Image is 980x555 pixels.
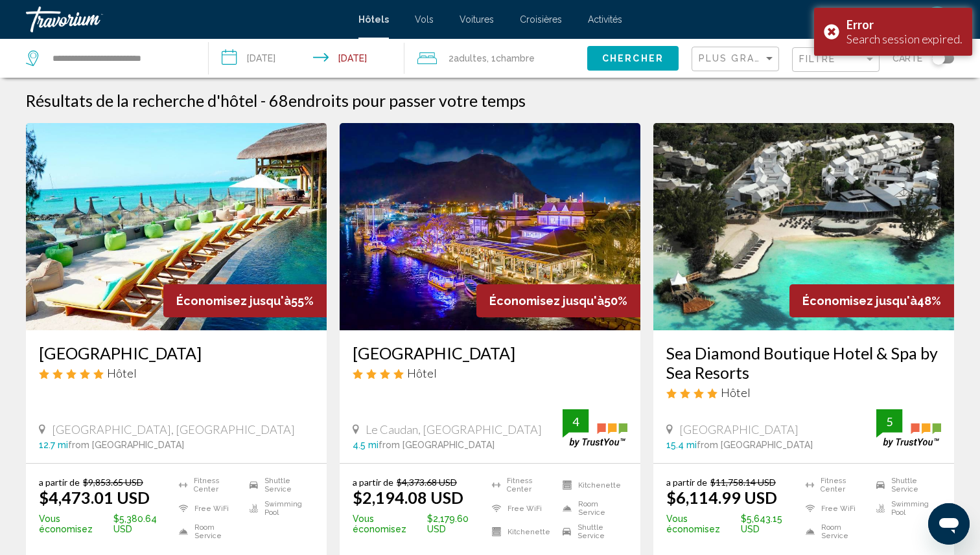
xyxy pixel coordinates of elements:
[460,14,494,25] a: Voitures
[407,366,437,380] span: Hôtel
[449,49,487,67] span: 2
[172,523,243,540] li: Room Service
[666,477,707,488] span: a partir de
[789,284,954,317] div: 48%
[922,52,954,64] button: Toggle map
[288,91,526,110] span: endroits pour passer votre temps
[243,500,314,517] li: Swimming Pool
[520,14,562,25] a: Croisières
[39,343,314,363] a: [GEOGRAPHIC_DATA]
[666,514,738,534] span: Vous économisez
[487,49,535,67] span: , 1
[107,366,137,380] span: Hôtel
[358,14,389,25] a: Hôtels
[269,91,526,110] h2: 68
[340,123,640,330] img: Hotel image
[846,32,962,46] div: Search session expired.
[243,477,314,493] li: Shuttle Service
[366,422,542,436] span: Le Caudan, [GEOGRAPHIC_DATA]
[563,409,627,447] img: trustyou-badge.svg
[39,488,150,507] ins: $4,473.01 USD
[26,6,345,32] a: Travorium
[353,514,485,534] p: $2,179.60 USD
[415,14,434,25] a: Vols
[666,385,941,400] div: 4 star Hotel
[802,294,917,308] span: Économisez jusqu'à
[485,477,557,493] li: Fitness Center
[172,477,243,493] li: Fitness Center
[563,414,589,429] div: 4
[799,523,870,540] li: Room Service
[679,422,799,436] span: [GEOGRAPHIC_DATA]
[39,514,172,534] p: $5,380.64 USD
[404,39,587,78] button: Travelers: 2 adults, 0 children
[876,414,902,429] div: 5
[870,500,941,517] li: Swimming Pool
[489,294,604,308] span: Économisez jusqu'à
[666,514,799,534] p: $5,643.15 USD
[666,440,697,450] span: 15.4 mi
[666,343,941,382] a: Sea Diamond Boutique Hotel & Spa by Sea Resorts
[353,514,424,534] span: Vous économisez
[699,53,853,63] span: Plus grandes économies
[653,123,954,330] img: Hotel image
[556,477,627,493] li: Kitchenette
[476,284,640,317] div: 50%
[666,488,777,507] ins: $6,114.99 USD
[454,53,487,63] span: Adultes
[485,500,557,517] li: Free WiFi
[556,500,627,517] li: Room Service
[892,49,922,67] span: Carte
[799,477,870,493] li: Fitness Center
[928,503,970,545] iframe: Bouton de lancement de la fenêtre de messagerie
[699,54,775,65] mat-select: Sort by
[587,46,679,70] button: Chercher
[792,47,880,73] button: Filter
[353,440,379,450] span: 4.5 mi
[379,440,495,450] span: from [GEOGRAPHIC_DATA]
[39,440,68,450] span: 12.7 mi
[846,17,962,32] div: Error
[353,343,627,363] a: [GEOGRAPHIC_DATA]
[870,477,941,493] li: Shuttle Service
[261,91,266,110] span: -
[710,477,776,488] del: $11,758.14 USD
[353,488,463,507] ins: $2,194.08 USD
[876,409,941,447] img: trustyou-badge.svg
[556,523,627,540] li: Shuttle Service
[799,500,870,517] li: Free WiFi
[52,422,295,436] span: [GEOGRAPHIC_DATA], [GEOGRAPHIC_DATA]
[39,477,80,488] span: a partir de
[920,6,954,33] button: User Menu
[588,14,622,25] a: Activités
[39,514,110,534] span: Vous économisez
[799,54,836,64] span: Filtre
[176,294,291,308] span: Économisez jusqu'à
[26,123,327,330] img: Hotel image
[602,54,664,64] span: Chercher
[353,477,393,488] span: a partir de
[163,284,327,317] div: 55%
[26,91,257,110] h1: Résultats de la recherche d'hôtel
[397,477,457,488] del: $4,373.68 USD
[721,385,751,400] span: Hôtel
[496,53,535,63] span: Chambre
[209,39,404,78] button: Check-in date: Oct 28, 2025 Check-out date: Nov 12, 2025
[172,500,243,517] li: Free WiFi
[68,440,184,450] span: from [GEOGRAPHIC_DATA]
[697,440,813,450] span: from [GEOGRAPHIC_DATA]
[353,366,627,380] div: 4 star Hotel
[83,477,143,488] del: $9,853.65 USD
[39,366,314,380] div: 5 star Hotel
